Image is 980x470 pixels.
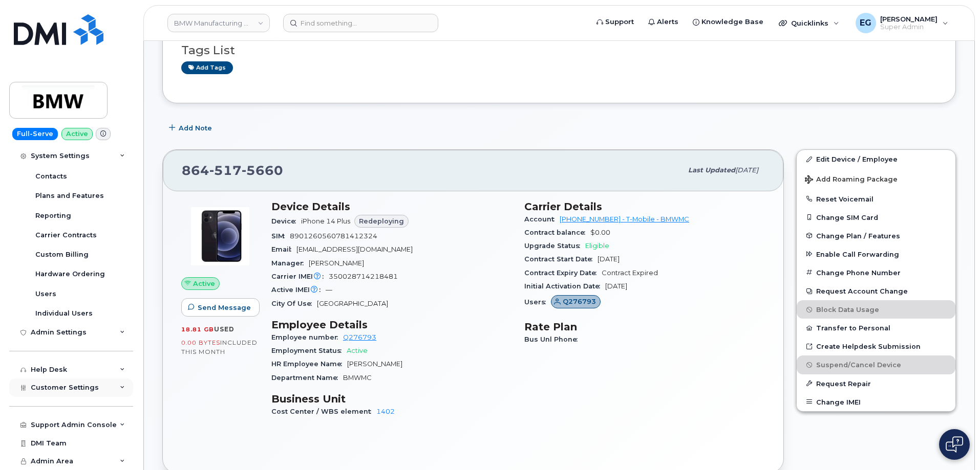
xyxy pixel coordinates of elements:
[283,14,438,32] input: Find something...
[242,163,283,178] span: 5660
[589,12,641,32] a: Support
[735,166,758,174] span: [DATE]
[797,168,955,189] button: Add Roaming Package
[772,13,846,33] div: Quicklinks
[343,333,376,341] a: Q276793
[296,245,413,253] span: [EMAIL_ADDRESS][DOMAIN_NAME]
[376,408,395,415] a: 1402
[271,408,376,415] span: Cost Center / WBS element
[182,163,283,178] span: 864
[309,259,364,267] span: [PERSON_NAME]
[797,337,955,355] a: Create Helpdesk Submission
[590,229,610,236] span: $0.00
[524,282,605,290] span: Initial Activation Date
[181,339,220,346] span: 0.00 Bytes
[551,298,601,306] a: Q276793
[880,23,938,31] span: Super Admin
[347,347,368,354] span: Active
[797,319,955,337] button: Transfer to Personal
[816,250,899,258] span: Enable Call Forwarding
[797,300,955,319] button: Block Data Usage
[605,17,634,27] span: Support
[816,361,901,369] span: Suspend/Cancel Device
[193,279,215,288] span: Active
[598,255,620,263] span: [DATE]
[343,374,372,382] span: BMWMC
[524,298,551,306] span: Users
[214,325,235,333] span: used
[880,15,938,23] span: [PERSON_NAME]
[791,19,828,27] span: Quicklinks
[563,297,596,306] span: Q276793
[167,14,270,32] a: BMW Manufacturing Co LLC
[271,232,290,240] span: SIM
[271,319,512,331] h3: Employee Details
[524,242,585,250] span: Upgrade Status
[797,227,955,245] button: Change Plan / Features
[198,303,251,312] span: Send Message
[797,150,955,168] a: Edit Device / Employee
[686,12,771,32] a: Knowledge Base
[181,339,258,355] span: included this month
[797,393,955,411] button: Change IMEI
[271,333,343,341] span: Employee number
[162,119,221,137] button: Add Note
[797,263,955,282] button: Change Phone Number
[347,360,402,368] span: [PERSON_NAME]
[271,245,296,253] span: Email
[524,229,590,236] span: Contract balance
[271,360,347,368] span: HR Employee Name
[317,300,388,307] span: [GEOGRAPHIC_DATA]
[946,436,963,453] img: Open chat
[524,335,583,343] span: Bus Unl Phone
[797,355,955,374] button: Suspend/Cancel Device
[271,286,326,294] span: Active IMEI
[701,17,763,27] span: Knowledge Base
[181,298,260,317] button: Send Message
[271,393,512,405] h3: Business Unit
[271,273,329,280] span: Carrier IMEI
[602,269,658,277] span: Contract Expired
[271,374,343,382] span: Department Name
[657,17,678,27] span: Alerts
[805,175,898,185] span: Add Roaming Package
[326,286,332,294] span: —
[860,17,871,29] span: EG
[641,12,686,32] a: Alerts
[179,123,212,133] span: Add Note
[797,190,955,208] button: Reset Voicemail
[271,300,317,307] span: City Of Use
[524,215,560,223] span: Account
[359,216,404,226] span: Redeploying
[816,232,900,239] span: Change Plan / Features
[271,259,309,267] span: Manager
[301,217,350,225] span: iPhone 14 Plus
[181,44,937,57] h3: Tags List
[189,206,251,267] img: image20231002-3703462-trllhy.jpeg
[848,13,955,33] div: Eric Gonzalez
[209,163,242,178] span: 517
[271,217,301,225] span: Device
[524,321,765,333] h3: Rate Plan
[271,200,512,213] h3: Device Details
[524,269,602,277] span: Contract Expiry Date
[797,245,955,263] button: Enable Call Forwarding
[797,208,955,227] button: Change SIM Card
[181,326,214,333] span: 18.81 GB
[271,347,347,354] span: Employment Status
[524,200,765,213] h3: Carrier Details
[560,215,689,223] a: [PHONE_NUMBER] - T-Mobile - BMWMC
[524,255,598,263] span: Contract Start Date
[797,374,955,393] button: Request Repair
[585,242,609,250] span: Eligible
[797,282,955,300] button: Request Account Change
[290,232,377,240] span: 8901260560781412324
[688,166,735,174] span: Last updated
[329,273,398,280] span: 350028714218481
[181,61,233,74] a: Add tags
[605,282,627,290] span: [DATE]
